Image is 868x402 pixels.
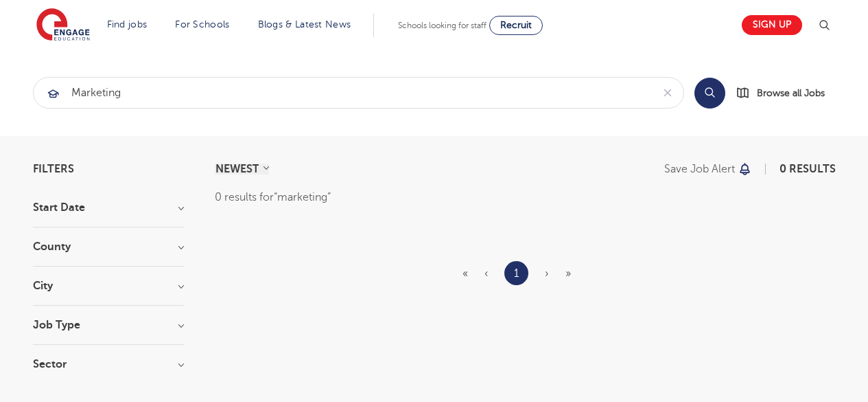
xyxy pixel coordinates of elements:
[33,359,184,370] h3: Sector
[514,265,519,282] a: 1
[565,267,571,280] span: »
[652,78,683,108] button: Clear
[274,191,331,203] q: marketing
[33,77,684,109] div: Submit
[489,16,543,35] a: Recruit
[664,164,735,175] p: Save job alert
[36,8,90,43] img: Engage Education
[484,267,488,280] span: ‹
[33,320,184,331] h3: Job Type
[215,188,836,206] div: 0 results for
[33,164,74,175] span: Filters
[500,20,532,30] span: Recruit
[757,85,825,101] span: Browse all Jobs
[736,85,836,101] a: Browse all Jobs
[33,241,184,252] h3: County
[779,163,836,175] span: 0 results
[694,78,725,109] button: Search
[33,202,184,213] h3: Start Date
[398,21,486,30] span: Schools looking for staff
[258,19,351,30] a: Blogs & Latest News
[175,19,229,30] a: For Schools
[664,164,753,175] button: Save job alert
[545,267,549,280] span: ›
[33,280,184,291] h3: City
[107,19,148,30] a: Find jobs
[742,15,802,35] a: Sign up
[462,267,468,280] span: «
[34,78,652,108] input: Submit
